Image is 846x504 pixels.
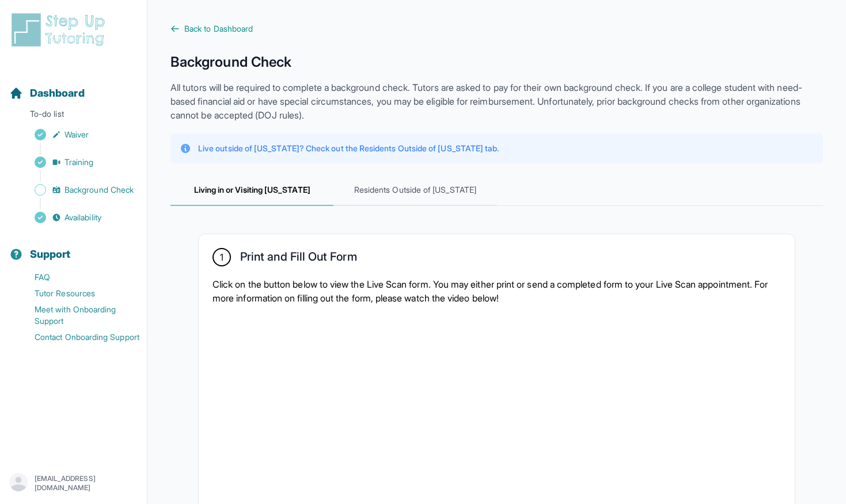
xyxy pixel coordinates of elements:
[213,277,781,305] p: Click on the button below to view the Live Scan form. You may either print or send a completed fo...
[30,85,85,101] span: Dashboard
[170,23,823,35] a: Back to Dashboard
[30,246,71,262] span: Support
[333,175,496,206] span: Residents Outside of [US_STATE]
[65,212,101,223] span: Availability
[9,473,138,494] button: [EMAIL_ADDRESS][DOMAIN_NAME]
[170,81,823,122] p: All tutors will be required to complete a background check. Tutors are asked to pay for their own...
[65,184,134,196] span: Background Check
[9,301,147,329] a: Meet with Onboarding Support
[240,250,357,268] h2: Print and Fill Out Form
[9,127,147,143] a: Waiver
[9,12,112,48] img: logo
[184,23,253,35] span: Back to Dashboard
[9,182,147,198] a: Background Check
[220,250,223,264] span: 1
[9,329,147,345] a: Contact Onboarding Support
[9,209,147,226] a: Availability
[35,474,138,492] p: [EMAIL_ADDRESS][DOMAIN_NAME]
[65,129,89,140] span: Waiver
[170,175,333,206] span: Living in or Visiting [US_STATE]
[65,156,94,168] span: Training
[9,154,147,170] a: Training
[9,269,147,285] a: FAQ
[170,53,823,71] h1: Background Check
[5,67,142,106] button: Dashboard
[198,143,499,154] p: Live outside of [US_STATE]? Check out the Residents Outside of [US_STATE] tab.
[170,175,823,206] nav: Tabs
[9,285,147,301] a: Tutor Resources
[5,228,142,267] button: Support
[5,108,142,124] p: To-do list
[9,85,85,101] a: Dashboard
